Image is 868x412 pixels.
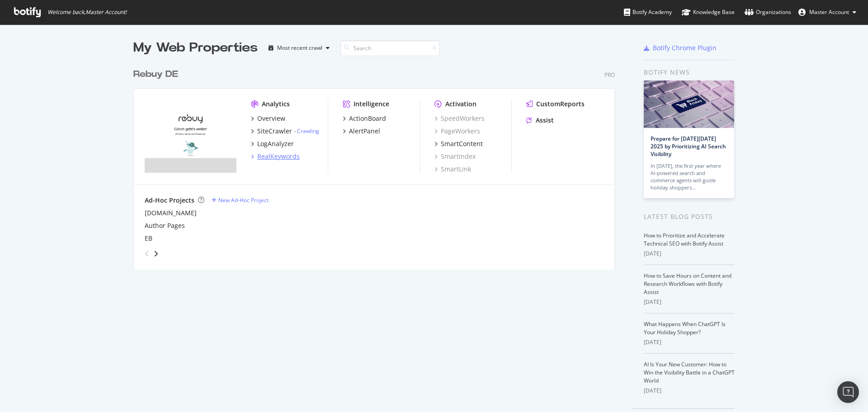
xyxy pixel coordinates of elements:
[644,43,717,52] a: Botify Chrome Plugin
[526,116,554,125] a: Assist
[745,8,791,17] div: Organizations
[434,165,471,174] a: SmartLink
[133,39,258,57] div: My Web Properties
[526,99,585,109] a: CustomReports
[651,135,726,158] a: Prepare for [DATE][DATE] 2025 by Prioritizing AI Search Visibility
[644,298,735,306] div: [DATE]
[340,40,440,56] input: Search
[644,360,735,384] a: AI Is Your New Customer: How to Win the Visibility Battle in a ChatGPT World
[349,114,386,123] div: ActionBoard
[809,8,849,16] span: Master Account
[265,41,333,55] button: Most recent crawl
[445,99,476,109] div: Activation
[644,272,731,296] a: How to Save Hours on Content and Research Workflows with Botify Assist
[791,5,863,19] button: Master Account
[354,99,389,109] div: Intelligence
[251,114,285,123] a: Overview
[644,250,735,258] div: [DATE]
[257,114,285,123] div: Overview
[145,221,185,230] a: Author Pages
[349,127,380,136] div: AlertPanel
[434,127,480,136] a: PageWorkers
[651,162,727,191] div: In [DATE], the first year where AI-powered search and commerce agents will guide holiday shoppers…
[536,116,554,125] div: Assist
[604,71,615,79] div: Pro
[434,152,476,161] a: SmartIndex
[434,114,485,123] a: SpeedWorkers
[837,381,859,403] div: Open Intercom Messenger
[133,68,178,81] div: Rebuy DE
[441,139,483,148] div: SmartContent
[133,68,182,81] a: Rebuy DE
[682,8,735,17] div: Knowledge Base
[644,320,726,336] a: What Happens When ChatGPT Is Your Holiday Shopper?
[343,114,386,123] a: ActionBoard
[257,127,292,136] div: SiteCrawler
[153,249,159,258] div: angle-right
[145,99,236,173] img: rebuy.de
[294,127,319,135] div: -
[251,139,294,148] a: LogAnalyzer
[251,152,300,161] a: RealKeywords
[218,196,269,204] div: New Ad-Hoc Project
[257,152,300,161] div: RealKeywords
[644,81,734,128] img: Prepare for Black Friday 2025 by Prioritizing AI Search Visibility
[133,57,622,270] div: grid
[624,8,672,17] div: Botify Academy
[644,212,735,222] div: Latest Blog Posts
[212,196,269,204] a: New Ad-Hoc Project
[644,232,725,247] a: How to Prioritize and Accelerate Technical SEO with Botify Assist
[277,45,322,51] div: Most recent crawl
[434,139,483,148] a: SmartContent
[145,234,152,243] a: EB
[141,246,153,261] div: angle-left
[343,127,380,136] a: AlertPanel
[653,43,717,52] div: Botify Chrome Plugin
[644,387,735,395] div: [DATE]
[262,99,290,109] div: Analytics
[251,127,319,136] a: SiteCrawler- Crawling
[145,196,194,205] div: Ad-Hoc Projects
[297,127,319,135] a: Crawling
[644,67,735,77] div: Botify news
[257,139,294,148] div: LogAnalyzer
[644,338,735,346] div: [DATE]
[536,99,585,109] div: CustomReports
[145,208,197,218] a: [DOMAIN_NAME]
[47,9,127,16] span: Welcome back, Master Account !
